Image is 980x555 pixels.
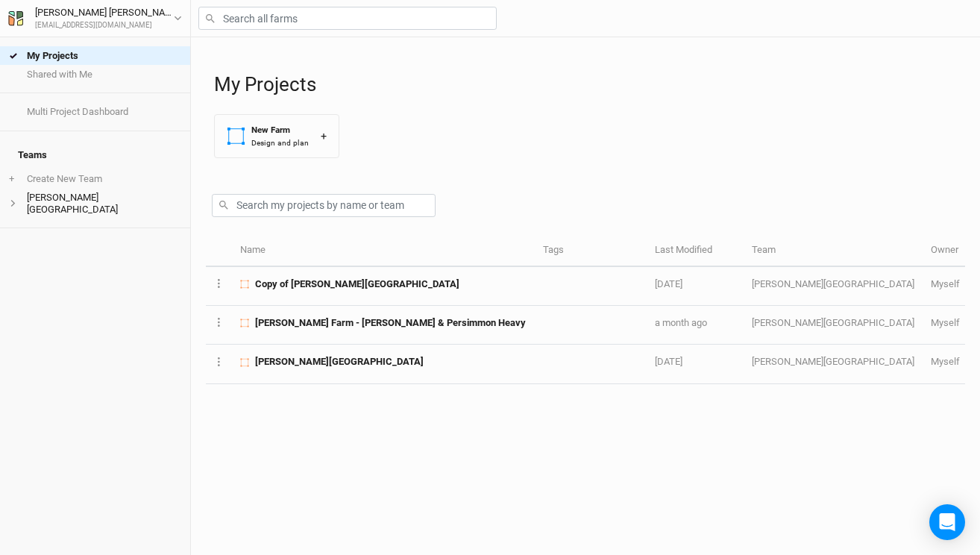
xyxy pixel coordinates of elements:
[321,128,327,144] div: +
[929,504,965,540] div: Open Intercom Messenger
[214,73,965,96] h1: My Projects
[9,173,14,185] span: +
[655,356,682,367] span: May 25, 2025 7:01 PM
[232,235,534,267] th: Name
[931,278,960,289] span: shanemhardy@gmail.com
[646,235,743,267] th: Last Modified
[743,235,922,267] th: Team
[931,317,960,328] span: shanemhardy@gmail.com
[931,356,960,367] span: shanemhardy@gmail.com
[743,345,922,383] td: [PERSON_NAME][GEOGRAPHIC_DATA]
[743,267,922,306] td: [PERSON_NAME][GEOGRAPHIC_DATA]
[251,124,309,137] div: New Farm
[655,317,707,328] span: Aug 7, 2025 5:39 PM
[655,278,682,289] span: Aug 24, 2025 9:16 PM
[255,355,424,369] span: Opal Grove Farm
[7,4,183,31] button: [PERSON_NAME] [PERSON_NAME][EMAIL_ADDRESS][DOMAIN_NAME]
[743,306,922,345] td: [PERSON_NAME][GEOGRAPHIC_DATA]
[255,316,526,330] span: Opal Grove Farm - Hazel & Persimmon Heavy
[198,7,497,30] input: Search all farms
[923,235,968,267] th: Owner
[534,235,646,267] th: Tags
[35,20,174,31] div: [EMAIL_ADDRESS][DOMAIN_NAME]
[212,194,436,217] input: Search my projects by name or team
[255,277,459,291] span: Copy of Opal Grove Farm
[214,114,339,158] button: New FarmDesign and plan+
[35,5,174,20] div: [PERSON_NAME] [PERSON_NAME]
[251,137,309,148] div: Design and plan
[9,140,181,170] h4: Teams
